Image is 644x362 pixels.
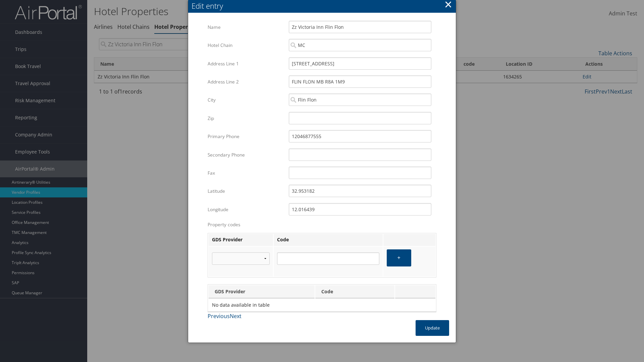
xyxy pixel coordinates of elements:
label: Fax [208,167,284,179]
a: Next [230,312,241,320]
label: Hotel Chain [208,39,284,52]
label: Latitude [208,185,284,197]
button: + [387,249,411,266]
td: No data available in table [209,299,435,311]
label: Longitude [208,203,284,216]
button: Update [416,320,449,336]
div: Edit entry [192,1,456,11]
label: Property codes [208,221,436,228]
th: GDS Provider [209,234,273,246]
th: Code [274,234,383,246]
label: City [208,94,284,106]
label: Primary Phone [208,130,284,143]
label: Address Line 1 [208,57,284,70]
label: Name [208,21,284,34]
label: Secondary Phone [208,148,284,161]
th: Code: activate to sort column ascending [315,285,394,298]
label: Address Line 2 [208,75,284,88]
th: GDS Provider: activate to sort column descending [209,285,315,298]
label: Zip [208,112,284,125]
th: : activate to sort column ascending [395,285,435,298]
a: Previous [208,312,230,320]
